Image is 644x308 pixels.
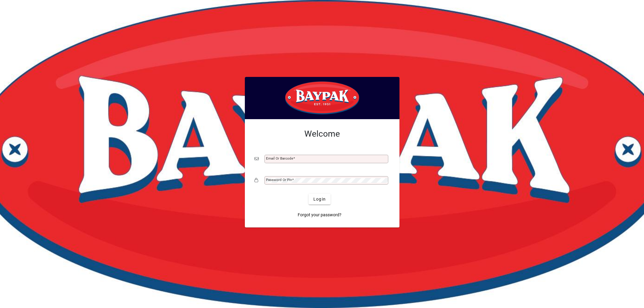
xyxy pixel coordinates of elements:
[295,209,344,220] a: Forgot your password?
[266,178,292,182] mat-label: Password or Pin
[266,156,293,160] mat-label: Email or Barcode
[313,196,326,202] span: Login
[309,194,331,205] button: Login
[298,212,341,218] span: Forgot your password?
[255,129,390,139] h2: Welcome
